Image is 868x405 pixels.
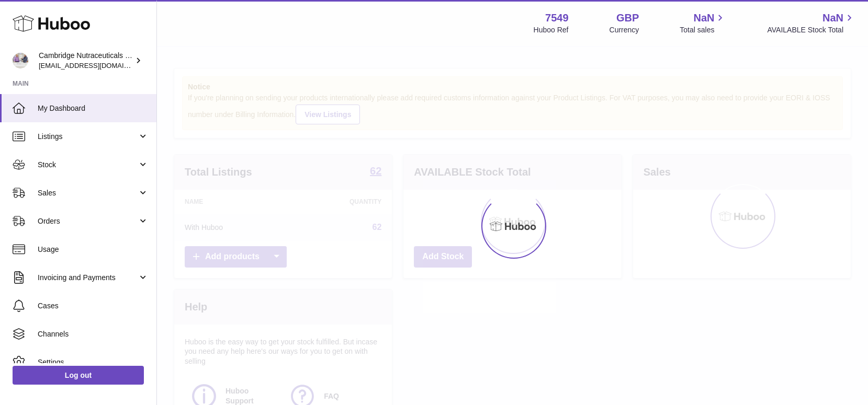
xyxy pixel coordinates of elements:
span: Cases [38,301,149,311]
span: Usage [38,245,149,254]
span: AVAILABLE Stock Total [767,25,855,35]
span: Total sales [680,25,726,35]
img: qvc@camnutra.com [13,53,28,68]
div: Currency [610,25,639,35]
span: My Dashboard [38,103,149,113]
span: Sales [38,188,138,198]
strong: GBP [616,11,639,25]
span: [EMAIL_ADDRESS][DOMAIN_NAME] [39,61,154,70]
a: Log out [13,366,144,385]
span: Settings [38,357,149,367]
strong: 7549 [545,11,569,25]
span: Channels [38,329,149,339]
span: NaN [822,11,843,25]
span: Invoicing and Payments [38,273,138,283]
span: NaN [693,11,714,25]
div: Huboo Ref [534,25,569,35]
span: Orders [38,216,138,226]
span: Listings [38,132,138,142]
a: NaN Total sales [680,11,726,35]
div: Cambridge Nutraceuticals Ltd [39,51,133,71]
span: Stock [38,160,138,170]
a: NaN AVAILABLE Stock Total [767,11,855,35]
